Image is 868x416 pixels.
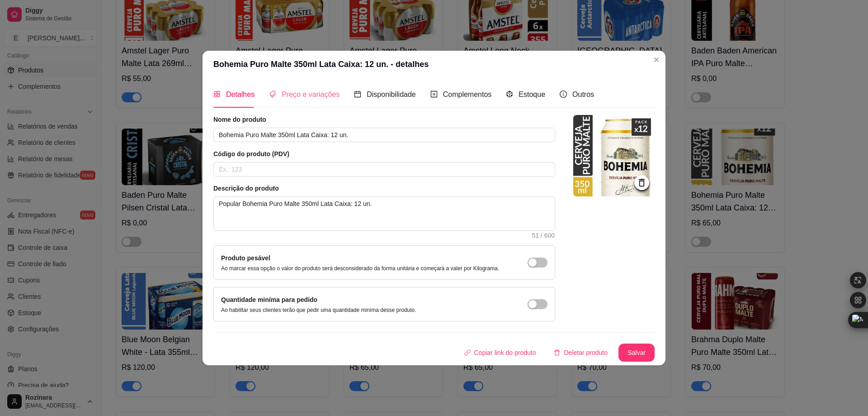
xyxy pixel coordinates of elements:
[573,115,655,196] img: logo da loja
[221,254,270,262] label: Produto pesável
[506,91,513,98] span: code-sandbox
[560,91,567,98] span: info-circle
[203,51,665,78] header: Bohemia Puro Malte 350ml Lata Caixa: 12 un. - detalhes
[226,91,255,98] span: Detalhes
[221,265,499,272] p: Ao marcar essa opção o valor do produto será desconsiderado da forma unitária e começará a valer ...
[214,197,555,230] textarea: Popular Bohemia Puro Malte 350ml Lata Caixa: 12 un.
[649,53,664,67] button: Close
[221,296,317,303] label: Quantidade miníma para pedido
[213,149,555,158] article: Código do produto (PDV)
[221,306,416,314] p: Ao habilitar seus clientes terão que pedir uma quantidade miníma desse produto.
[213,162,555,177] input: Ex.: 123
[430,91,438,98] span: plus-square
[213,91,221,98] span: appstore
[213,115,555,124] article: Nome do produto
[554,349,560,356] span: delete
[367,91,416,98] span: Disponibilidade
[443,91,492,98] span: Complementos
[519,91,545,98] span: Estoque
[457,344,543,362] button: Copiar link do produto
[213,128,555,142] input: Ex.: Hamburguer de costela
[547,344,615,362] button: deleteDeletar produto
[282,91,340,98] span: Preço e variações
[572,91,594,98] span: Outros
[213,184,555,193] article: Descrição do produto
[618,344,655,362] button: Salvar
[354,91,361,98] span: calendar
[269,91,276,98] span: tags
